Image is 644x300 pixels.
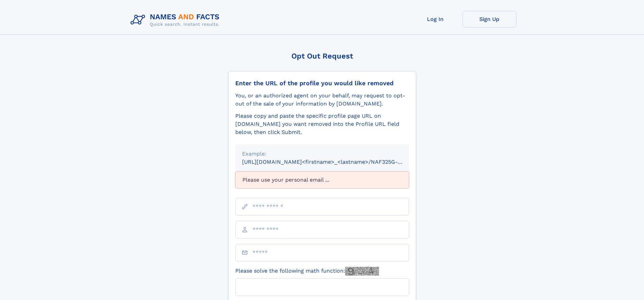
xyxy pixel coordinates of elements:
div: Enter the URL of the profile you would like removed [235,79,409,87]
img: Logo Names and Facts [128,11,225,29]
div: Please copy and paste the specific profile page URL on [DOMAIN_NAME] you want removed into the Pr... [235,112,409,136]
div: Opt Out Request [228,52,416,60]
div: You, or an authorized agent on your behalf, may request to opt-out of the sale of your informatio... [235,92,409,108]
small: [URL][DOMAIN_NAME]<firstname>_<lastname>/NAF325G-xxxxxxxx [242,159,422,165]
a: Log In [408,11,462,27]
div: Example: [242,150,402,158]
a: Sign Up [462,11,517,27]
div: Please use your personal email ... [235,171,409,188]
label: Please solve the following math function: [235,267,379,276]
